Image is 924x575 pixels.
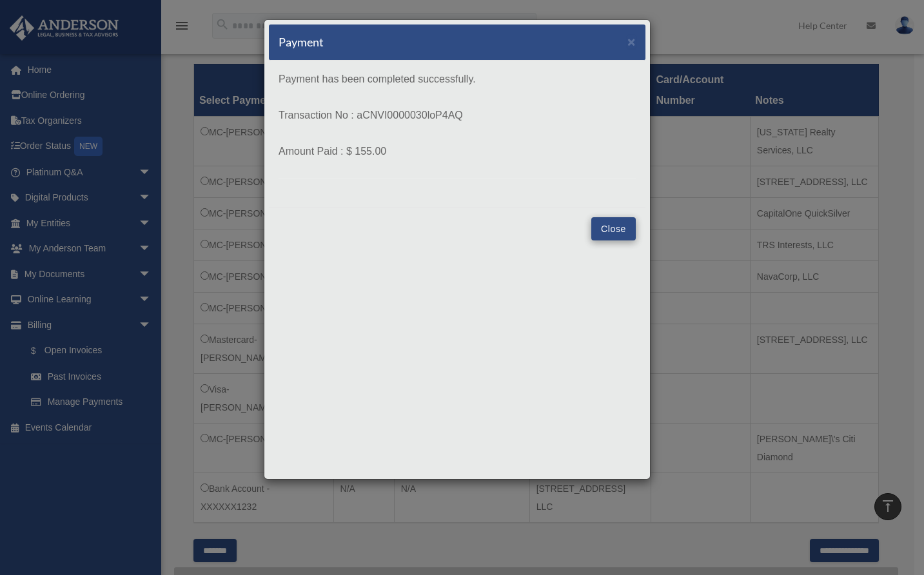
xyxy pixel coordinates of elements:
p: Payment has been completed successfully. [279,70,636,88]
h5: Payment [279,34,324,50]
span: × [627,34,636,49]
button: Close [627,35,636,48]
p: Amount Paid : $ 155.00 [279,142,636,161]
button: Close [591,217,636,240]
p: Transaction No : aCNVI0000030loP4AQ [279,106,636,124]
